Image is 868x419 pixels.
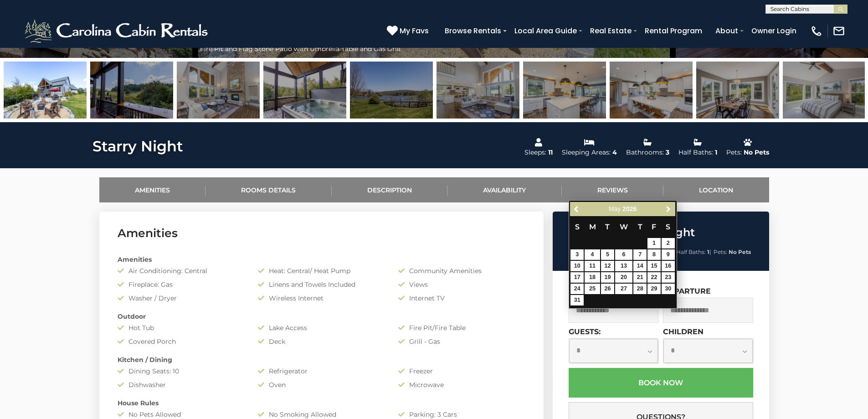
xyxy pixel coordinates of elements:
[665,206,672,213] span: Next
[391,294,532,303] div: Internet TV
[111,294,251,303] div: Washer / Dryer
[570,272,584,283] a: 17
[585,272,600,283] a: 18
[251,294,391,303] div: Wireless Internet
[589,222,596,231] span: Monday
[251,380,391,389] div: Oven
[111,355,532,364] div: Kitchen / Dining
[195,40,673,58] div: Fire Pit and Flag Stone Patio with Umbrella Table and Gas Grill
[263,62,346,119] img: 163279560
[610,62,693,119] img: 163279564
[251,280,391,289] div: Linens and Towels Included
[391,380,532,389] div: Microwave
[662,272,675,283] a: 23
[570,284,584,294] a: 24
[585,249,600,260] a: 4
[663,177,769,202] a: Location
[601,272,614,283] a: 19
[570,249,584,260] a: 3
[391,367,532,376] div: Freezer
[662,249,675,260] a: 9
[111,337,251,346] div: Covered Porch
[111,367,251,376] div: Dining Seats: 10
[99,177,206,202] a: Amenities
[440,23,506,39] a: Browse Rentals
[676,248,706,255] span: Half Baths:
[570,295,584,305] a: 31
[663,203,674,215] a: Next
[601,249,614,260] a: 5
[662,284,675,294] a: 30
[609,205,621,212] span: May
[350,62,433,119] img: 163279584
[647,261,661,271] a: 15
[662,238,675,248] a: 2
[111,312,532,321] div: Outdoor
[332,177,448,202] a: Description
[447,177,562,202] a: Availability
[585,284,600,294] a: 25
[251,337,391,346] div: Deck
[111,380,251,389] div: Dishwasher
[647,249,661,260] a: 8
[605,222,610,231] span: Tuesday
[810,25,823,37] img: phone-regular-white.png
[23,17,212,45] img: White-1-2.png
[571,203,582,215] a: Previous
[633,261,647,271] a: 14
[663,327,704,336] label: Children
[638,222,642,231] span: Thursday
[111,410,251,419] div: No Pets Allowed
[729,248,751,255] strong: No Pets
[523,62,606,119] img: 163279563
[711,23,743,39] a: About
[647,272,661,283] a: 22
[615,284,632,294] a: 27
[391,280,532,289] div: Views
[696,62,779,119] img: 163279565
[555,227,767,238] h2: Starry Night
[118,225,525,241] h3: Amenities
[620,222,628,231] span: Wednesday
[714,248,727,255] span: Pets:
[570,261,584,271] a: 10
[387,25,431,37] a: My Favs
[622,205,637,212] span: 2026
[573,206,580,213] span: Previous
[832,25,845,37] img: mail-regular-white.png
[111,323,251,332] div: Hot Tub
[569,327,601,336] label: Guests:
[633,284,647,294] a: 28
[647,284,661,294] a: 29
[652,222,656,231] span: Friday
[647,238,661,248] a: 1
[251,410,391,419] div: No Smoking Allowed
[400,25,429,36] span: My Favs
[562,177,664,202] a: Reviews
[391,266,532,275] div: Community Amenities
[633,272,647,283] a: 21
[633,249,647,260] a: 7
[601,261,614,271] a: 12
[391,323,532,332] div: Fire Pit/Fire Table
[90,62,173,119] img: 163279559
[111,398,532,408] div: House Rules
[707,248,709,255] strong: 1
[662,261,675,271] a: 16
[111,255,532,264] div: Amenities
[586,23,636,39] a: Real Estate
[585,261,600,271] a: 11
[569,368,753,398] button: Book Now
[666,222,670,231] span: Saturday
[676,246,711,258] li: |
[575,222,580,231] span: Sunday
[251,367,391,376] div: Refrigerator
[783,62,866,119] img: 163279566
[615,261,632,271] a: 13
[510,23,581,39] a: Local Area Guide
[391,410,532,419] div: Parking: 3 Cars
[111,266,251,275] div: Air Conditioning: Central
[251,266,391,275] div: Heat: Central/ Heat Pump
[205,177,332,202] a: Rooms Details
[640,23,707,39] a: Rental Program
